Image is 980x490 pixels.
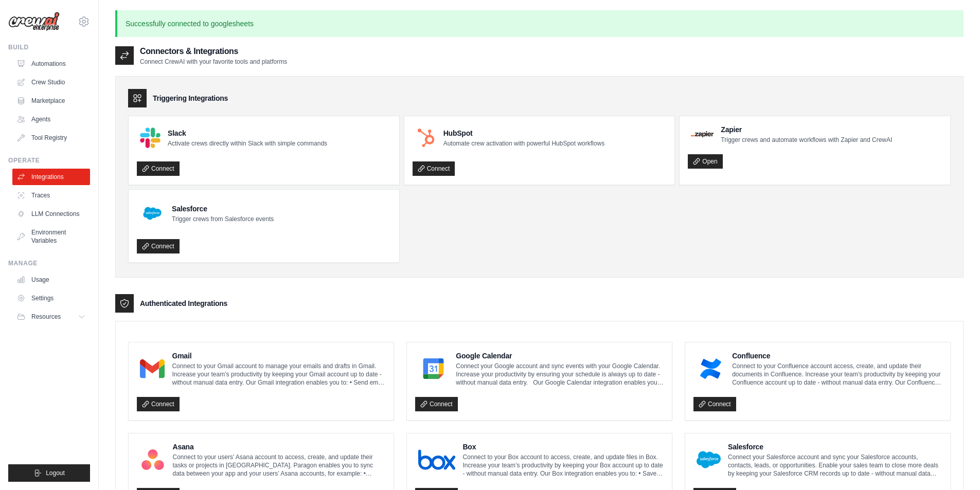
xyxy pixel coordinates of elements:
[168,128,327,138] h4: Slack
[12,93,90,109] a: Marketplace
[46,469,65,477] span: Logout
[418,449,455,470] img: Box Logo
[153,93,228,103] h3: Triggering Integrations
[418,358,449,379] img: Google Calendar Logo
[8,156,90,165] div: Operate
[693,397,736,411] a: Connect
[137,161,180,176] a: Connect
[12,74,90,90] a: Crew Studio
[413,161,455,176] a: Connect
[443,128,604,138] h4: HubSpot
[12,111,90,128] a: Agents
[8,464,90,482] button: Logout
[12,56,90,72] a: Automations
[140,298,227,308] h3: Authenticated Integrations
[697,449,721,470] img: Salesforce Logo
[462,442,664,452] h4: Box
[732,351,942,361] h4: Confluence
[140,449,166,470] img: Asana Logo
[172,204,274,214] h4: Salesforce
[173,442,385,452] h4: Asana
[415,397,458,411] a: Connect
[462,453,664,478] p: Connect to your Box account to access, create, and update files in Box. Increase your team’s prod...
[721,136,892,144] p: Trigger crews and automate workflows with Zapier and CrewAI
[732,362,942,387] p: Connect to your Confluence account access, create, and update their documents in Confluence. Incr...
[12,308,90,325] button: Resources
[416,128,436,148] img: HubSpot Logo
[8,12,60,31] img: Logo
[12,187,90,204] a: Traces
[115,10,964,37] p: Successfully connected to googlesheets
[137,397,180,411] a: Connect
[456,351,664,361] h4: Google Calendar
[173,453,385,478] p: Connect to your users’ Asana account to access, create, and update their tasks or projects in [GE...
[168,139,327,148] p: Activate crews directly within Slack with simple commands
[721,124,892,135] h4: Zapier
[172,362,385,387] p: Connect to your Gmail account to manage your emails and drafts in Gmail. Increase your team’s pro...
[12,271,90,288] a: Usage
[140,58,287,66] p: Connect CrewAI with your favorite tools and platforms
[688,154,722,169] a: Open
[140,45,287,58] h2: Connectors & Integrations
[12,224,90,249] a: Environment Variables
[697,358,725,379] img: Confluence Logo
[172,351,385,361] h4: Gmail
[443,139,604,148] p: Automate crew activation with powerful HubSpot workflows
[8,43,90,51] div: Build
[140,128,161,148] img: Slack Logo
[137,239,180,253] a: Connect
[140,358,165,379] img: Gmail Logo
[12,290,90,306] a: Settings
[12,130,90,146] a: Tool Registry
[172,215,274,223] p: Trigger crews from Salesforce events
[728,442,942,452] h4: Salesforce
[728,453,942,478] p: Connect your Salesforce account and sync your Salesforce accounts, contacts, leads, or opportunit...
[31,313,61,321] span: Resources
[8,259,90,267] div: Manage
[140,201,165,226] img: Salesforce Logo
[12,169,90,185] a: Integrations
[691,131,714,137] img: Zapier Logo
[456,362,664,387] p: Connect your Google account and sync events with your Google Calendar. Increase your productivity...
[12,206,90,222] a: LLM Connections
